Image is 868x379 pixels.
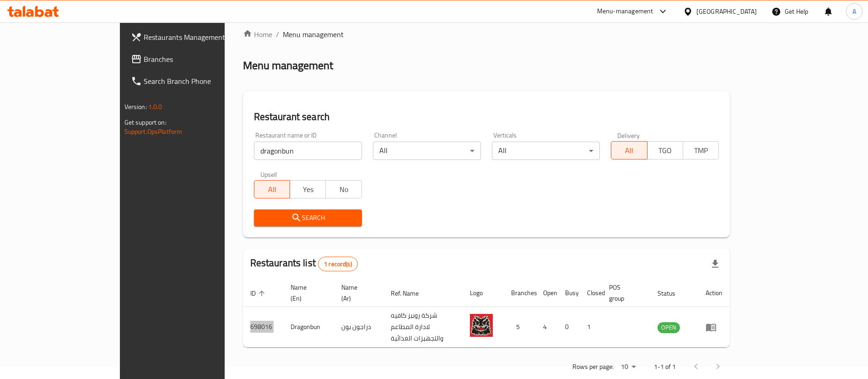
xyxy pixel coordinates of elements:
button: TMP [683,141,719,159]
img: Dragonbun [470,314,493,337]
th: Branches [504,279,536,307]
label: Delivery [617,132,640,138]
label: Upsell [260,171,277,177]
td: شركة روبيز كافيه لادارة المطاعم والتجهيزات الغذائية [383,307,463,347]
div: All [373,142,481,160]
span: Ref. Name [391,288,431,299]
span: Search [261,212,355,224]
nav: breadcrumb [243,29,730,40]
h2: Restaurants list [250,256,358,271]
th: Logo [463,279,504,307]
span: TGO [651,144,679,157]
span: Version: [124,101,147,113]
span: TMP [687,144,715,157]
a: Restaurants Management [124,26,265,48]
div: [GEOGRAPHIC_DATA] [696,6,757,16]
span: Get support on: [124,116,167,128]
h2: Menu management [243,58,333,73]
span: Search Branch Phone [144,76,258,87]
button: Search [254,209,362,226]
li: / [276,29,279,40]
h2: Restaurant search [254,110,719,124]
span: 1.0.0 [148,101,162,113]
a: Support.OpsPlatform [124,126,183,137]
th: Action [698,279,730,307]
td: 4 [536,307,558,347]
a: Search Branch Phone [124,70,265,92]
div: Rows per page: [617,360,639,374]
span: Name (Ar) [341,282,372,304]
button: Yes [290,180,326,198]
th: Open [536,279,558,307]
button: TGO [647,141,683,159]
td: 5 [504,307,536,347]
button: All [254,180,290,198]
span: Branches [144,54,258,65]
span: All [258,183,286,196]
span: OPEN [658,322,680,333]
a: Branches [124,48,265,70]
div: Export file [704,253,726,275]
p: Rows per page: [572,361,614,373]
span: No [329,183,358,196]
td: Dragonbun [283,307,334,347]
span: Name (En) [291,282,323,304]
td: دراجون بون [334,307,383,347]
span: ID [250,288,268,299]
div: Menu [706,322,722,333]
p: 1-1 of 1 [654,361,676,373]
span: 1 record(s) [318,260,357,269]
span: Yes [294,183,322,196]
span: All [615,144,643,157]
button: All [611,141,647,159]
div: Menu-management [597,6,653,17]
td: 0 [558,307,580,347]
div: All [492,142,600,160]
th: Busy [558,279,580,307]
span: Status [658,288,687,299]
span: A [852,6,856,16]
td: 1 [580,307,602,347]
input: Search for restaurant name or ID.. [254,142,362,160]
th: Closed [580,279,602,307]
span: POS group [609,282,640,304]
table: enhanced table [243,279,730,347]
span: Menu management [283,29,344,40]
button: No [325,180,361,198]
span: Restaurants Management [144,32,258,43]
